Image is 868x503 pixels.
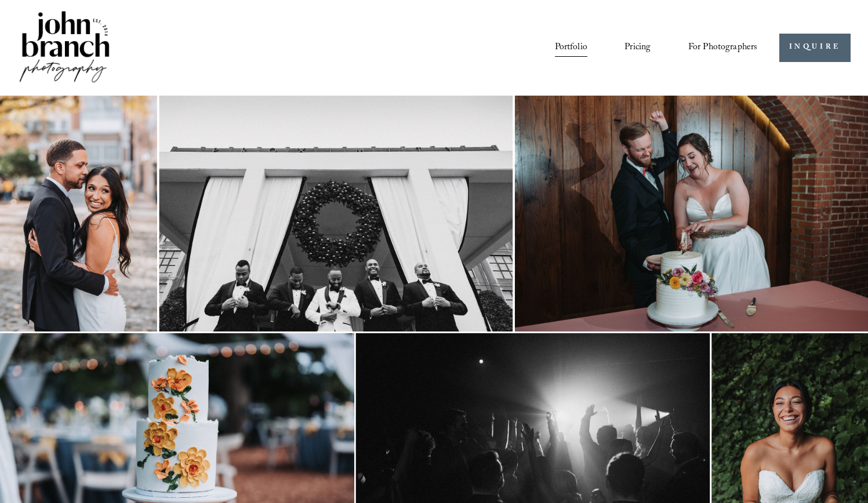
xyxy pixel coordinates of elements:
[159,96,513,331] img: Group of men in tuxedos standing under a large wreath on a building's entrance.
[555,38,587,57] a: Portfolio
[688,39,758,57] span: For Photographers
[17,9,111,87] img: John Branch IV Photography
[624,38,651,57] a: Pricing
[779,34,851,62] a: INQUIRE
[688,38,758,57] a: folder dropdown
